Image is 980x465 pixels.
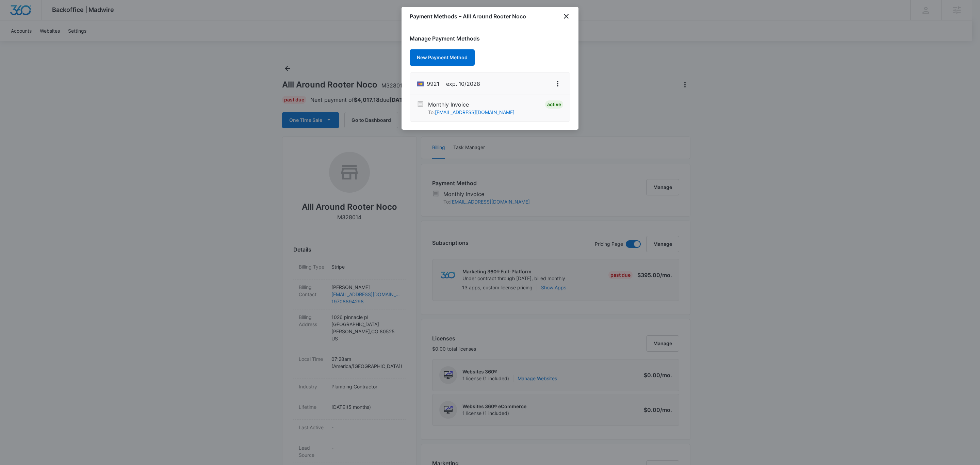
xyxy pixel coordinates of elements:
button: close [562,12,570,20]
button: View More [552,78,563,89]
div: Active [545,100,563,109]
h1: Payment Methods – Alll Around Rooter Noco [410,12,526,20]
p: Monthly Invoice [428,100,514,109]
a: [EMAIL_ADDRESS][DOMAIN_NAME] [435,109,514,115]
h1: Manage Payment Methods [410,34,570,43]
span: Mastercard ending with [427,80,439,88]
span: exp. 10/2028 [446,80,480,88]
p: To: [428,109,514,116]
button: New Payment Method [410,49,475,66]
